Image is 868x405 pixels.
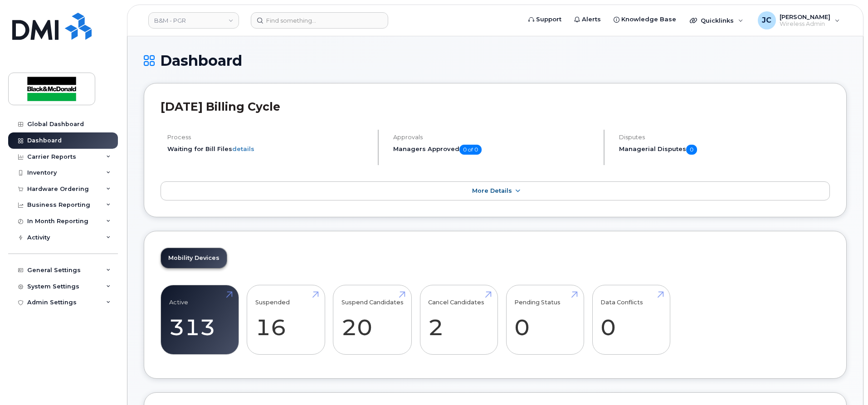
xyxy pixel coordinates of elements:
a: Mobility Devices [161,248,227,268]
li: Waiting for Bill Files [167,145,370,153]
a: Suspended 16 [255,290,317,350]
h4: Process [167,134,370,141]
span: More Details [472,187,512,194]
a: Active 313 [169,290,230,350]
a: Cancel Candidates 2 [428,290,489,350]
a: Data Conflicts 0 [600,290,662,350]
h4: Disputes [619,134,830,141]
h1: Dashboard [144,53,847,68]
h2: [DATE] Billing Cycle [161,100,830,113]
h5: Managerial Disputes [619,145,830,155]
span: 0 of 0 [459,145,482,155]
h4: Approvals [393,134,596,141]
span: 0 [686,145,697,155]
a: Pending Status 0 [514,290,575,350]
a: Suspend Candidates 20 [341,290,404,350]
h5: Managers Approved [393,145,596,155]
a: details [232,145,254,152]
